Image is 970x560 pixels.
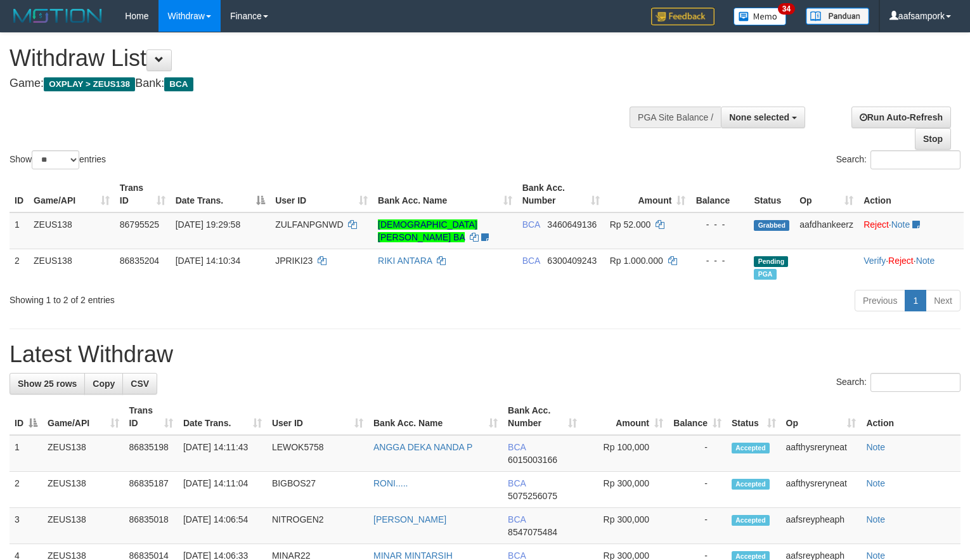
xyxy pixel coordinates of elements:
td: 86835187 [124,472,178,508]
th: Date Trans.: activate to sort column ascending [178,399,267,435]
span: BCA [522,219,540,230]
td: 1 [10,212,29,249]
a: RONI..... [373,478,408,488]
th: Status: activate to sort column ascending [727,399,781,435]
a: Next [926,290,960,311]
h1: Withdraw List [10,46,634,71]
span: Accepted [732,443,770,453]
span: BCA [508,478,526,488]
a: [DEMOGRAPHIC_DATA][PERSON_NAME] BA [378,219,477,242]
td: 3 [10,508,42,544]
a: [PERSON_NAME] [373,514,446,524]
a: Note [916,256,935,266]
th: ID: activate to sort column descending [10,399,42,435]
td: [DATE] 14:11:43 [178,435,267,472]
span: OXPLAY > ZEUS138 [44,77,135,91]
span: Copy 6015003166 to clipboard [508,455,557,465]
span: CSV [131,379,149,389]
td: 2 [10,472,42,508]
a: CSV [122,373,157,394]
a: Run Auto-Refresh [851,107,951,128]
a: Previous [855,290,905,311]
td: Rp 300,000 [582,508,668,544]
th: User ID: activate to sort column ascending [270,176,373,212]
span: Pending [754,256,788,267]
div: - - - [695,218,744,231]
span: Copy 6300409243 to clipboard [547,256,597,266]
h1: Latest Withdraw [10,342,960,367]
label: Search: [836,373,960,392]
th: Bank Acc. Number: activate to sort column ascending [517,176,605,212]
span: BCA [522,256,540,266]
span: Rp 1.000.000 [610,256,663,266]
th: Game/API: activate to sort column ascending [29,176,115,212]
span: Show 25 rows [18,379,77,389]
td: [DATE] 14:06:54 [178,508,267,544]
a: Note [866,442,885,452]
span: None selected [729,112,789,122]
img: Feedback.jpg [651,8,715,25]
span: Copy 5075256075 to clipboard [508,491,557,501]
th: Bank Acc. Name: activate to sort column ascending [373,176,517,212]
input: Search: [870,150,960,169]
td: · · [858,249,964,285]
button: None selected [721,107,805,128]
span: 34 [778,3,795,15]
span: [DATE] 19:29:58 [176,219,240,230]
div: - - - [695,254,744,267]
a: Show 25 rows [10,373,85,394]
img: MOTION_logo.png [10,6,106,25]
span: Accepted [732,479,770,490]
a: Reject [888,256,914,266]
a: Verify [863,256,886,266]
a: Stop [915,128,951,150]
label: Show entries [10,150,106,169]
th: Amount: activate to sort column ascending [605,176,691,212]
th: Bank Acc. Name: activate to sort column ascending [368,399,503,435]
th: Date Trans.: activate to sort column descending [171,176,270,212]
td: - [668,435,727,472]
th: ID [10,176,29,212]
span: Copy 8547075484 to clipboard [508,527,557,537]
a: Reject [863,219,889,230]
a: ANGGA DEKA NANDA P [373,442,472,452]
th: Action [858,176,964,212]
span: 86835204 [120,256,159,266]
a: 1 [905,290,926,311]
th: Balance [690,176,749,212]
td: aafthysreryneat [781,472,862,508]
td: · [858,212,964,249]
td: Rp 100,000 [582,435,668,472]
td: BIGBOS27 [267,472,368,508]
h4: Game: Bank: [10,77,634,90]
span: BCA [508,514,526,524]
span: Copy 3460649136 to clipboard [547,219,597,230]
div: PGA Site Balance / [630,107,721,128]
span: ZULFANPGNWD [275,219,343,230]
td: ZEUS138 [42,508,124,544]
span: Copy [93,379,115,389]
td: - [668,508,727,544]
span: Marked by aafnoeunsreypich [754,269,776,280]
span: BCA [508,442,526,452]
td: aafthysreryneat [781,435,862,472]
td: ZEUS138 [29,249,115,285]
th: Op: activate to sort column ascending [781,399,862,435]
td: ZEUS138 [42,435,124,472]
select: Showentries [32,150,79,169]
td: 86835018 [124,508,178,544]
td: ZEUS138 [42,472,124,508]
td: LEWOK5758 [267,435,368,472]
td: 1 [10,435,42,472]
td: [DATE] 14:11:04 [178,472,267,508]
img: Button%20Memo.svg [734,8,787,25]
td: aafsreypheaph [781,508,862,544]
td: Rp 300,000 [582,472,668,508]
th: Trans ID: activate to sort column ascending [115,176,171,212]
td: 2 [10,249,29,285]
th: Amount: activate to sort column ascending [582,399,668,435]
span: JPRIKI23 [275,256,313,266]
td: ZEUS138 [29,212,115,249]
span: BCA [164,77,193,91]
td: NITROGEN2 [267,508,368,544]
